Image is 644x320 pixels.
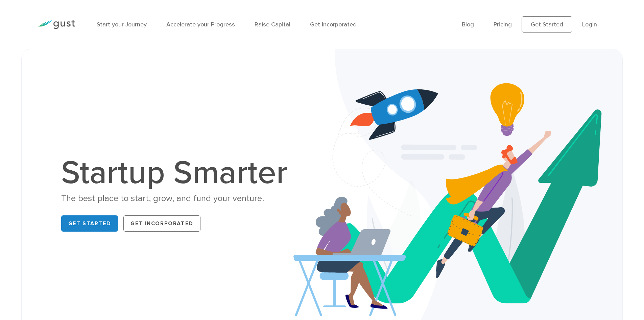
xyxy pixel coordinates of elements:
h1: Startup Smarter [61,157,294,189]
img: Gust Logo [37,20,75,29]
a: Start your Journey [97,21,147,28]
a: Get Incorporated [123,215,200,232]
a: Login [582,21,597,28]
a: Blog [462,21,474,28]
a: Pricing [494,21,512,28]
a: Get Started [61,215,118,232]
a: Get Started [522,16,572,33]
div: The best place to start, grow, and fund your venture. [61,193,294,205]
a: Accelerate your Progress [166,21,235,28]
a: Raise Capital [255,21,290,28]
a: Get Incorporated [310,21,357,28]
